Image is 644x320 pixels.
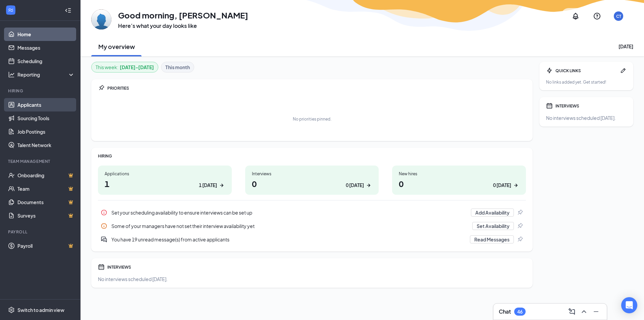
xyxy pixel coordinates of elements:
div: INTERVIEWS [555,103,627,109]
svg: Info [101,209,107,216]
div: HIRING [98,153,526,159]
div: Switch to admin view [17,307,64,313]
h3: Chat [499,308,511,315]
svg: Pin [517,209,523,216]
svg: Info [101,223,107,229]
div: You have 19 unread message(s) from active applicants [111,236,466,243]
div: You have 19 unread message(s) from active applicants [98,233,526,246]
button: ChevronUp [579,306,589,317]
button: Read Messages [470,235,514,243]
svg: Pin [98,85,105,91]
svg: ArrowRight [218,182,225,189]
h1: 1 [105,178,225,189]
svg: WorkstreamLogo [7,7,14,13]
svg: Pen [620,67,627,74]
b: This month [165,63,190,71]
a: DocumentsCrown [17,195,75,209]
a: Applicants [17,98,75,111]
div: 46 [517,309,523,315]
svg: Bolt [546,67,553,74]
div: Payroll [8,229,73,235]
svg: ChevronUp [580,308,588,316]
a: Interviews00 [DATE]ArrowRight [245,166,379,195]
div: Some of your managers have not set their interview availability yet [98,219,526,233]
div: Interviews [252,171,372,177]
div: No priorities pinned. [293,116,331,122]
div: No links added yet. Get started! [546,79,627,85]
div: Hiring [8,88,73,94]
h3: Here’s what your day looks like [118,22,248,30]
svg: Analysis [8,71,15,78]
div: No interviews scheduled [DATE]. [546,115,627,121]
div: [DATE] [619,43,633,50]
svg: Pin [517,236,523,243]
div: 0 [DATE] [346,182,364,189]
div: Team Management [8,158,73,164]
div: PRIORITIES [107,85,526,91]
div: INTERVIEWS [107,264,526,270]
svg: Calendar [98,264,105,270]
button: ComposeMessage [567,306,577,317]
div: 1 [DATE] [199,182,217,189]
a: PayrollCrown [17,239,75,253]
img: Chelsea Twehues [91,9,111,30]
svg: ArrowRight [365,182,372,189]
a: Job Postings [17,125,75,138]
h2: My overview [98,42,135,51]
svg: Calendar [546,102,553,109]
a: Sourcing Tools [17,111,75,125]
svg: ArrowRight [513,182,519,189]
div: Some of your managers have not set their interview availability yet [111,223,468,229]
a: Scheduling [17,54,75,68]
a: DoubleChatActiveYou have 19 unread message(s) from active applicantsRead MessagesPin [98,233,526,246]
div: CT [616,13,621,19]
button: Set Availability [472,222,514,230]
a: Home [17,28,75,41]
h1: 0 [399,178,519,189]
button: Minimize [591,306,601,317]
a: InfoSome of your managers have not set their interview availability yetSet AvailabilityPin [98,219,526,233]
a: InfoSet your scheduling availability to ensure interviews can be set upAdd AvailabilityPin [98,206,526,219]
svg: Minimize [592,308,600,316]
svg: Notifications [572,12,580,20]
div: No interviews scheduled [DATE]. [98,276,526,282]
b: [DATE] - [DATE] [120,63,154,71]
a: Talent Network [17,138,75,152]
a: Applications11 [DATE]ArrowRight [98,166,232,195]
a: TeamCrown [17,182,75,195]
svg: Settings [8,307,15,313]
div: QUICK LINKS [555,68,617,74]
svg: QuestionInfo [593,12,601,20]
svg: Pin [517,223,523,229]
div: Reporting [17,71,75,78]
a: New hires00 [DATE]ArrowRight [392,166,526,195]
h1: 0 [252,178,372,189]
svg: ComposeMessage [568,308,576,316]
svg: Collapse [65,7,71,14]
a: Messages [17,41,75,54]
div: This week : [96,63,154,71]
div: Open Intercom Messenger [621,297,637,313]
svg: DoubleChatActive [101,236,107,243]
div: 0 [DATE] [493,182,511,189]
a: OnboardingCrown [17,169,75,182]
div: New hires [399,171,519,177]
a: SurveysCrown [17,209,75,222]
button: Add Availability [471,209,514,217]
div: Set your scheduling availability to ensure interviews can be set up [98,206,526,219]
h1: Good morning, [PERSON_NAME] [118,9,248,21]
div: Applications [105,171,225,177]
div: Set your scheduling availability to ensure interviews can be set up [111,209,467,216]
